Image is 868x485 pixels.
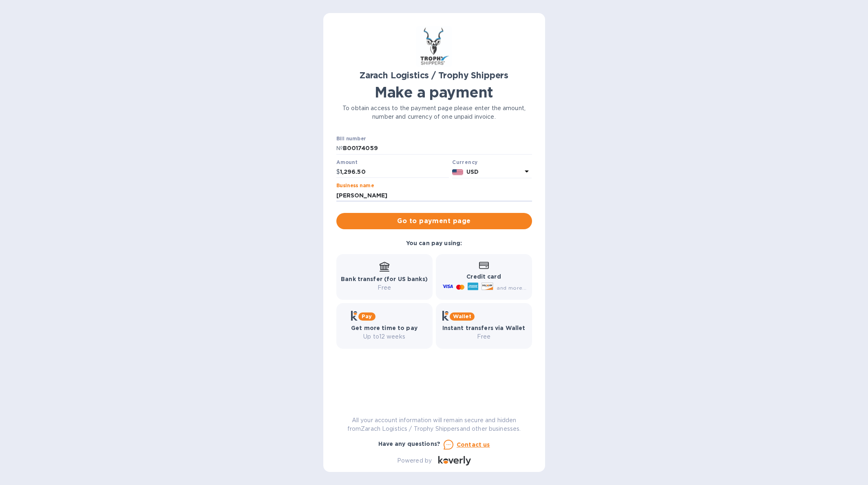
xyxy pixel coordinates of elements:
[336,168,340,176] p: $
[452,159,477,165] b: Currency
[406,240,462,246] b: You can pay using:
[336,189,532,202] input: Enter business name
[397,456,432,465] p: Powered by
[336,184,374,188] label: Business name
[378,441,441,447] b: Have any questions?
[336,137,366,142] label: Bill number
[442,332,526,341] p: Free
[336,416,532,433] p: All your account information will remain secure and hidden from Zarach Logistics / Trophy Shipper...
[343,216,526,226] span: Go to payment page
[340,166,449,178] input: 0.00
[336,84,532,101] h1: Make a payment
[336,104,532,121] p: To obtain access to the payment page please enter the amount, number and currency of one unpaid i...
[362,313,372,319] b: Pay
[336,213,532,229] button: Go to payment page
[341,276,428,282] b: Bank transfer (for US banks)
[497,285,526,291] span: and more...
[452,169,463,175] img: USD
[453,313,472,319] b: Wallet
[360,70,508,80] b: Zarach Logistics / Trophy Shippers
[351,325,417,331] b: Get more time to pay
[466,168,479,175] b: USD
[343,142,532,155] input: Enter bill number
[341,283,428,292] p: Free
[336,160,357,165] label: Amount
[336,144,343,153] p: №
[351,332,417,341] p: Up to 12 weeks
[442,325,526,331] b: Instant transfers via Wallet
[466,273,501,280] b: Credit card
[457,441,490,448] u: Contact us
